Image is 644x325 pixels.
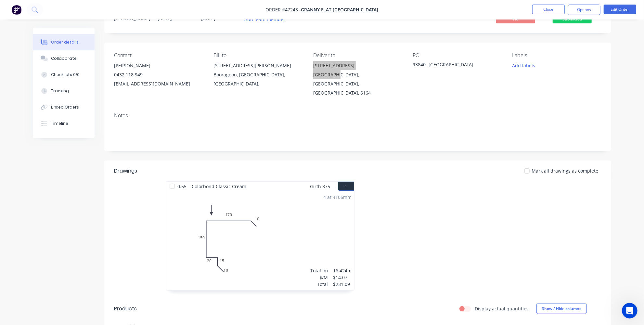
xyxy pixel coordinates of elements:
[33,34,95,50] button: Order details
[333,267,352,274] div: 16.424m
[51,104,79,110] div: Linked Orders
[114,61,203,88] div: [PERSON_NAME]0432 118 949[EMAIL_ADDRESS][DOMAIN_NAME]
[509,61,538,70] button: Add labels
[114,305,137,313] div: Products
[33,50,95,67] button: Collaborate
[114,61,203,70] div: [PERSON_NAME]
[175,182,189,191] span: 0.55
[310,182,330,191] span: Girth 375
[33,67,95,83] button: Checklists 0/0
[532,167,598,174] span: Mark all drawings as complete
[323,194,352,201] div: 4 at 4106mm
[51,39,79,45] div: Order details
[333,281,352,288] div: $231.09
[333,274,352,281] div: $14.07
[33,83,95,99] button: Tracking
[338,182,354,191] button: 1
[213,61,303,88] div: [STREET_ADDRESS][PERSON_NAME]Booragoon, [GEOGRAPHIC_DATA], [GEOGRAPHIC_DATA],
[33,99,95,115] button: Linked Orders
[413,61,494,70] div: 93840- [GEOGRAPHIC_DATA]
[114,79,203,88] div: [EMAIL_ADDRESS][DOMAIN_NAME]
[310,274,328,281] div: $/M
[213,52,303,58] div: Bill to
[114,167,137,175] div: Drawings
[553,15,592,25] button: Submitted
[51,121,68,126] div: Timeline
[512,52,601,58] div: Labels
[313,61,402,70] div: [STREET_ADDRESS]
[532,5,565,14] button: Close
[12,5,21,15] img: Factory
[313,70,402,97] div: [GEOGRAPHIC_DATA], [GEOGRAPHIC_DATA], [GEOGRAPHIC_DATA], 6164
[213,61,303,70] div: [STREET_ADDRESS][PERSON_NAME]
[166,191,354,290] div: 0101520150170104 at 4106mmTotal lm$/MTotal16.424m$14.07$231.09
[114,70,203,79] div: 0432 118 949
[622,303,638,318] iframe: Intercom live chat
[310,267,328,274] div: Total lm
[536,304,587,314] button: Show / Hide columns
[114,52,203,58] div: Contact
[604,5,636,14] button: Edit Order
[114,112,601,119] div: Notes
[266,7,301,13] span: Order #47243 -
[33,115,95,132] button: Timeline
[213,70,303,88] div: Booragoon, [GEOGRAPHIC_DATA], [GEOGRAPHIC_DATA],
[475,305,529,312] label: Display actual quantities
[51,56,77,61] div: Collaborate
[51,88,69,94] div: Tracking
[568,5,600,15] button: Options
[413,52,502,58] div: PO
[301,7,379,13] a: Granny Flat [GEOGRAPHIC_DATA]
[313,52,402,58] div: Deliver to
[51,72,80,78] div: Checklists 0/0
[313,61,402,97] div: [STREET_ADDRESS][GEOGRAPHIC_DATA], [GEOGRAPHIC_DATA], [GEOGRAPHIC_DATA], 6164
[189,182,249,191] span: Colorbond Classic Cream
[310,281,328,288] div: Total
